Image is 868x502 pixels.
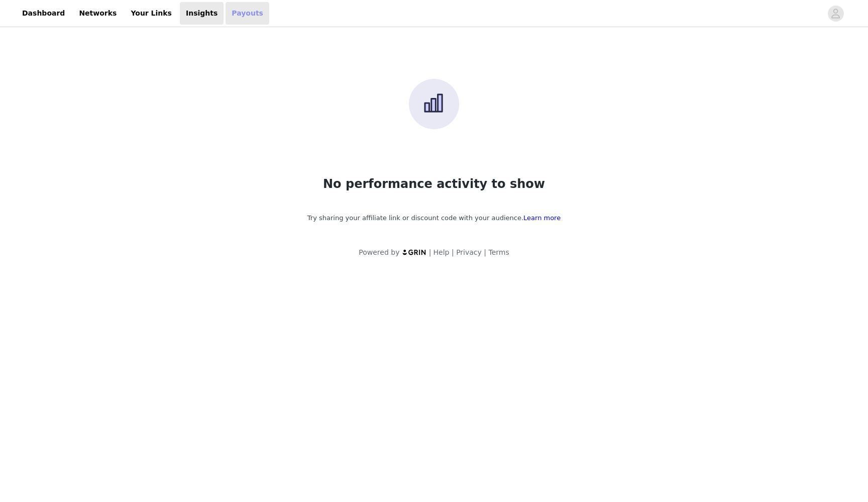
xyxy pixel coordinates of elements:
[226,2,269,25] a: Payouts
[125,2,178,25] a: Your Links
[433,248,450,256] a: Help
[409,79,460,130] img: No performance activity to show
[452,248,454,256] span: |
[323,175,545,193] h1: No performance activity to show
[180,2,224,25] a: Insights
[73,2,123,25] a: Networks
[16,2,71,25] a: Dashboard
[429,248,431,256] span: |
[523,214,561,222] a: Learn more
[831,6,840,22] div: avatar
[359,248,399,256] span: Powered by
[402,249,427,255] img: logo
[456,248,482,256] a: Privacy
[307,213,561,223] p: Try sharing your affiliate link or discount code with your audience.
[484,248,486,256] span: |
[488,248,509,256] a: Terms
